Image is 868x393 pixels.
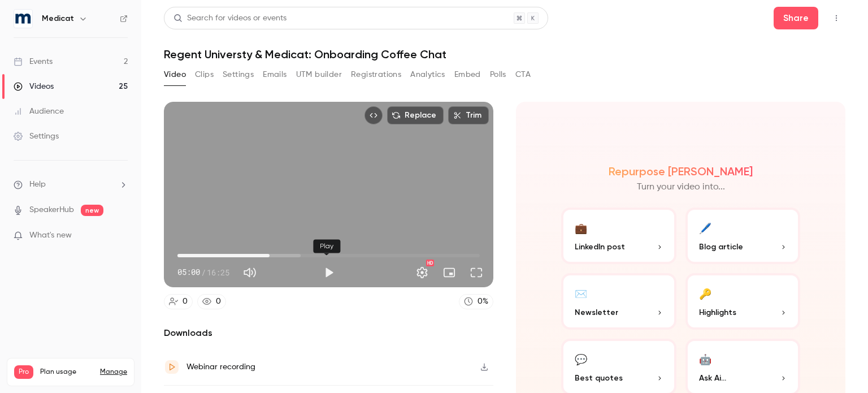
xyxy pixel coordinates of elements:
button: ✉️Newsletter [561,273,676,330]
button: Embed video [364,106,383,124]
div: ✉️ [575,284,587,302]
div: Settings [14,131,59,142]
span: 05:00 [177,266,200,278]
span: Pro [14,365,33,379]
button: Top Bar Actions [827,9,845,27]
span: Blog article [699,241,743,253]
p: Turn your video into... [637,180,725,194]
div: Search for videos or events [173,12,287,24]
button: Turn on miniplayer [438,261,461,284]
a: 0% [459,294,493,309]
div: Play [313,239,340,253]
span: 16:25 [207,266,229,278]
button: Registrations [351,66,401,84]
div: 0 % [478,296,488,308]
div: HD [426,260,434,266]
a: 0 [164,294,193,309]
h1: Regent Universty & Medicat: Onboarding Coffee Chat [164,47,845,61]
button: Settings [411,261,433,284]
div: 0 [183,296,188,308]
span: Highlights [699,306,736,318]
div: Events [14,56,53,67]
button: Trim [448,106,489,124]
h2: Downloads [164,326,493,340]
a: 0 [197,294,226,309]
button: Emails [263,66,287,84]
a: SpeakerHub [29,204,74,216]
div: Webinar recording [186,360,255,374]
button: Full screen [465,261,488,284]
h6: Medicat [42,13,74,24]
div: 💬 [575,350,587,368]
span: Ask Ai... [699,372,726,384]
button: Share [774,7,818,29]
span: Plan usage [40,368,93,377]
span: new [81,205,103,216]
div: 🤖 [699,350,711,368]
div: Audience [14,106,64,117]
a: Manage [100,368,127,377]
button: Clips [195,66,214,84]
button: Play [318,261,340,284]
button: Polls [490,66,506,84]
button: Video [164,66,186,84]
span: What's new [29,230,72,241]
img: Medicat [14,10,32,28]
button: 🖊️Blog article [685,208,801,264]
div: 🖊️ [699,219,711,236]
button: Settings [223,66,254,84]
button: 🔑Highlights [685,273,801,330]
span: Newsletter [575,306,618,318]
div: 💼 [575,219,587,236]
span: Help [29,179,46,191]
div: 0 [216,296,221,308]
div: 05:00 [177,266,229,278]
button: Embed [454,66,481,84]
h2: Repurpose [PERSON_NAME] [609,165,753,178]
iframe: Noticeable Trigger [114,231,128,241]
div: Videos [14,81,54,92]
span: Best quotes [575,372,623,384]
li: help-dropdown-opener [14,179,128,191]
button: UTM builder [296,66,342,84]
button: 💼LinkedIn post [561,208,676,264]
span: LinkedIn post [575,241,625,253]
span: / [201,266,206,278]
button: CTA [515,66,531,84]
button: Mute [238,261,261,284]
button: Replace [387,106,444,124]
div: 🔑 [699,284,711,302]
button: Analytics [410,66,445,84]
